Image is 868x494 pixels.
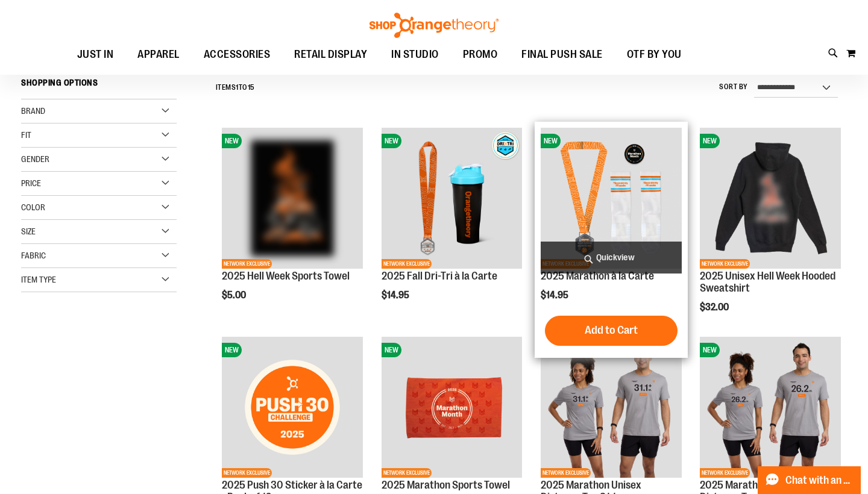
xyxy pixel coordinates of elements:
h2: Items to [216,78,255,97]
span: APPAREL [137,41,180,68]
span: Chat with an Expert [785,475,854,486]
strong: Shopping Options [21,72,177,99]
span: Color [21,202,45,212]
img: 2025 Marathon à la Carte [541,128,682,269]
img: 2025 Fall Dri-Tri à la Carte [382,128,523,269]
span: Brand [21,106,45,116]
span: 15 [248,83,255,92]
span: Item Type [21,275,56,284]
div: product [376,122,529,331]
span: JUST IN [77,41,114,68]
img: 2025 Hell Week Hooded Sweatshirt [700,128,841,269]
span: $32.00 [700,302,731,313]
div: product [694,122,847,343]
div: product [216,122,369,331]
span: NETWORK EXCLUSIVE [222,259,272,269]
span: NEW [222,134,242,148]
a: 2025 Push 30 Sticker à la Carte - Pack of 12NEWNETWORK EXCLUSIVE [222,337,363,480]
span: Fabric [21,251,46,260]
span: NEW [700,343,720,357]
span: $5.00 [222,290,248,301]
a: 2025 Fall Dri-Tri à la Carte [382,270,497,282]
span: NETWORK EXCLUSIVE [541,468,591,478]
span: Fit [21,130,31,140]
a: 2025 Hell Week Sports Towel [222,270,350,282]
a: 2025 Marathon Sports TowelNEWNETWORK EXCLUSIVE [382,337,523,480]
span: NEW [700,134,720,148]
span: OTF BY YOU [627,41,682,68]
a: Quickview [541,242,682,274]
span: NETWORK EXCLUSIVE [382,468,432,478]
span: NEW [541,134,561,148]
span: Price [21,178,41,188]
img: 2025 Push 30 Sticker à la Carte - Pack of 12 [222,337,363,478]
span: NETWORK EXCLUSIVE [700,259,750,269]
span: PROMO [463,41,498,68]
a: FINAL PUSH SALE [509,41,615,69]
a: 2025 Marathon Unisex Distance Tee 31.1NEWNETWORK EXCLUSIVE [541,337,682,480]
span: $14.95 [541,290,570,301]
a: APPAREL [125,41,192,69]
span: NETWORK EXCLUSIVE [700,468,750,478]
span: IN STUDIO [391,41,439,68]
span: RETAIL DISPLAY [294,41,367,68]
span: NEW [382,134,401,148]
a: OTF BY YOU [615,41,694,69]
a: 2025 Marathon Unisex Distance Tee 26.2NEWNETWORK EXCLUSIVE [700,337,841,480]
a: 2025 Marathon Sports Towel [382,479,510,491]
span: NEW [382,343,401,357]
span: ACCESSORIES [204,41,271,68]
a: PROMO [451,41,510,69]
a: RETAIL DISPLAY [282,41,379,69]
a: OTF 2025 Hell Week Event RetailNEWNETWORK EXCLUSIVE [222,128,363,270]
img: Shop Orangetheory [368,13,500,38]
a: 2025 Hell Week Hooded SweatshirtNEWNETWORK EXCLUSIVE [700,128,841,270]
span: 1 [236,83,239,92]
span: $14.95 [382,290,411,301]
a: 2025 Marathon à la Carte [541,270,654,282]
span: NETWORK EXCLUSIVE [222,468,272,478]
label: Sort By [719,82,748,92]
img: OTF 2025 Hell Week Event Retail [222,128,363,269]
a: 2025 Marathon à la CarteNEWNETWORK EXCLUSIVE [541,128,682,270]
a: ACCESSORIES [192,41,283,69]
span: Size [21,227,36,236]
img: 2025 Marathon Unisex Distance Tee 31.1 [541,337,682,478]
span: FINAL PUSH SALE [521,41,603,68]
img: 2025 Marathon Unisex Distance Tee 26.2 [700,337,841,478]
img: 2025 Marathon Sports Towel [382,337,523,478]
a: JUST IN [65,41,126,69]
span: NETWORK EXCLUSIVE [382,259,432,269]
a: IN STUDIO [379,41,451,68]
span: NEW [222,343,242,357]
div: product [535,122,688,358]
span: Gender [21,154,49,164]
button: Chat with an Expert [758,466,861,494]
a: 2025 Unisex Hell Week Hooded Sweatshirt [700,270,835,294]
button: Add to Cart [545,316,678,346]
a: 2025 Fall Dri-Tri à la CarteNEWNETWORK EXCLUSIVE [382,128,523,270]
span: Add to Cart [585,324,638,337]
